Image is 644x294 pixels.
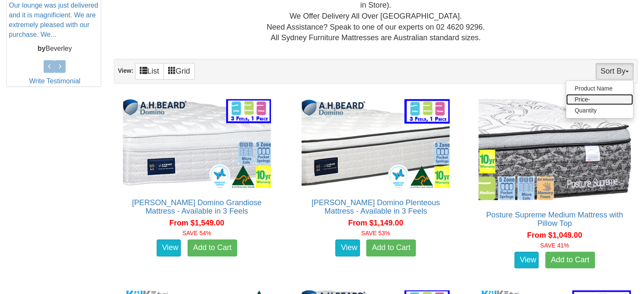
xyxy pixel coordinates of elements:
[566,105,633,116] a: Quantity
[486,211,623,228] a: Posture Supreme Medium Mattress with Pillow Top
[545,252,595,269] a: Add to Cart
[38,45,46,52] b: by
[476,97,633,202] img: Posture Supreme Medium Mattress with Pillow Top
[348,219,403,227] span: From $1,149.00
[121,97,273,190] img: A.H Beard Domino Grandiose Mattress - Available in 3 Feels
[299,97,452,190] img: A.H Beard Domino Plenteous Mattress - Available in 3 Feels
[157,239,181,256] a: View
[182,230,211,236] font: SAVE 54%
[514,252,539,269] a: View
[540,242,569,249] font: SAVE 41%
[361,230,390,236] font: SAVE 53%
[335,239,360,256] a: View
[135,63,164,80] a: List
[29,77,80,85] a: Write Testimonial
[9,2,98,38] a: Our lounge was just delivered and it is magnificient. We are extremely pleased with our purchase....
[596,63,633,80] button: Sort By
[9,44,101,54] p: Beverley
[566,94,633,105] a: Price-
[169,219,224,227] span: From $1,549.00
[566,83,633,94] a: Product Name
[163,63,195,80] a: Grid
[527,231,582,239] span: From $1,049.00
[118,67,133,74] strong: View:
[132,198,262,215] a: [PERSON_NAME] Domino Grandiose Mattress - Available in 3 Feels
[312,198,440,215] a: [PERSON_NAME] Domino Plenteous Mattress - Available in 3 Feels
[188,239,237,256] a: Add to Cart
[366,239,416,256] a: Add to Cart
